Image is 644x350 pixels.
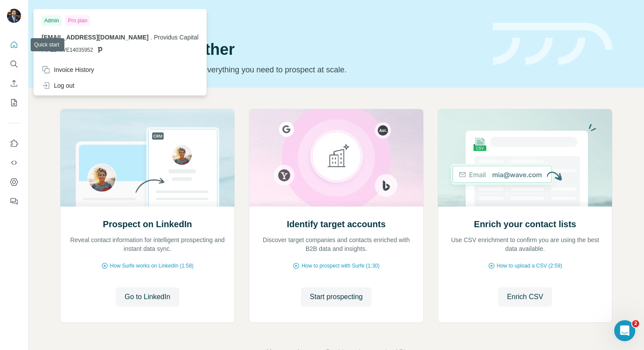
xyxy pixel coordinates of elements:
p: Use CSV enrichment to confirm you are using the best data available. [447,236,603,253]
button: Start prospecting [301,287,372,307]
h2: Identify target accounts [287,218,386,230]
h1: Let’s prospect together [60,41,482,58]
button: Use Surfe on LinkedIn [7,136,21,151]
span: How to prospect with Surfe (1:30) [301,262,379,270]
button: Go to LinkedIn [116,287,179,307]
img: Prospect on LinkedIn [60,109,235,207]
img: Enrich your contact lists [438,109,612,207]
img: banner [493,23,612,65]
div: Invoice History [42,65,94,74]
button: Dashboard [7,174,21,190]
div: Pro plan [65,15,90,26]
button: Quick start [7,37,21,53]
button: My lists [7,95,21,111]
p: Pick your starting point and we’ll provide everything you need to prospect at scale. [60,64,482,76]
iframe: Intercom live chat [614,320,635,341]
span: PIPEDRIVE14035952 [42,46,93,54]
span: How to upload a CSV (2:59) [497,262,562,270]
button: Use Surfe API [7,155,21,171]
span: Go to LinkedIn [124,292,170,302]
h2: Enrich your contact lists [474,218,576,230]
span: . [150,34,152,41]
span: How Surfe works on LinkedIn (1:58) [110,262,194,270]
button: Enrich CSV [498,287,552,307]
p: Discover target companies and contacts enriched with B2B data and insights. [258,236,414,253]
div: Log out [42,81,74,90]
p: Reveal contact information for intelligent prospecting and instant data sync. [69,236,226,253]
button: Feedback [7,193,21,209]
img: Identify target accounts [249,109,424,207]
button: Search [7,56,21,72]
span: Providus Capital [154,34,198,41]
span: Enrich CSV [507,292,543,302]
img: Avatar [7,9,21,23]
span: Start prospecting [310,292,363,302]
span: [EMAIL_ADDRESS][DOMAIN_NAME] [42,34,149,41]
div: Quick start [60,16,482,25]
h2: Prospect on LinkedIn [103,218,192,230]
button: Enrich CSV [7,75,21,91]
div: Admin [42,15,62,26]
span: 2 [632,320,639,327]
